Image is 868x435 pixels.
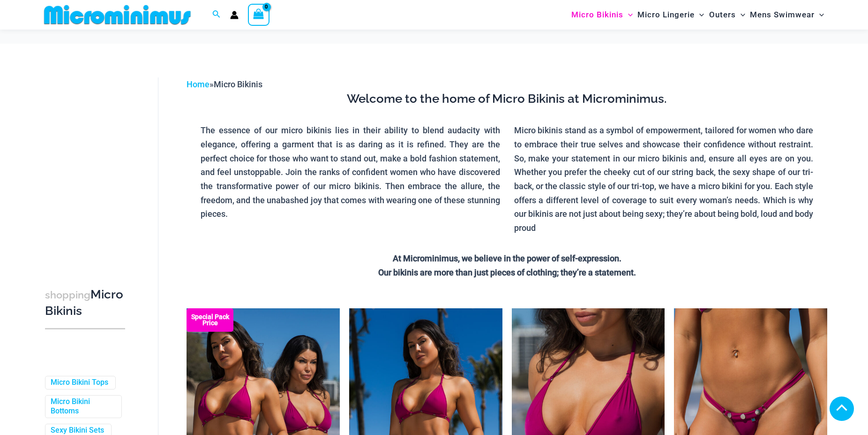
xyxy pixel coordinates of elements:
span: Outers [709,3,736,27]
a: Account icon link [230,11,239,19]
h3: Micro Bikinis [45,287,125,319]
b: Special Pack Price [187,314,233,326]
strong: Our bikinis are more than just pieces of clothing; they’re a statement. [378,267,636,277]
span: Menu Toggle [623,3,633,27]
a: Micro LingerieMenu ToggleMenu Toggle [635,3,706,27]
a: View Shopping Cart, empty [248,4,269,25]
span: » [187,79,262,89]
a: OutersMenu ToggleMenu Toggle [707,3,748,27]
span: shopping [45,289,90,301]
span: Menu Toggle [736,3,745,27]
a: Home [187,79,210,89]
span: Micro Bikinis [571,3,623,27]
iframe: TrustedSite Certified [45,70,129,258]
nav: Site Navigation [568,1,828,28]
a: Micro Bikini Tops [51,378,108,388]
a: Micro Bikini Bottoms [51,397,114,417]
p: Micro bikinis stand as a symbol of empowerment, tailored for women who dare to embrace their true... [514,123,814,235]
a: Micro BikinisMenu ToggleMenu Toggle [569,3,635,27]
span: Menu Toggle [695,3,704,27]
h3: Welcome to the home of Micro Bikinis at Microminimus. [194,91,820,107]
span: Mens Swimwear [750,3,815,27]
a: Mens SwimwearMenu ToggleMenu Toggle [748,3,826,27]
span: Micro Bikinis [214,79,262,89]
span: Menu Toggle [815,3,824,27]
strong: At Microminimus, we believe in the power of self-expression. [393,253,621,263]
span: Micro Lingerie [637,3,695,27]
a: Search icon link [212,9,221,21]
img: MM SHOP LOGO FLAT [40,4,195,25]
p: The essence of our micro bikinis lies in their ability to blend audacity with elegance, offering ... [201,123,500,221]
